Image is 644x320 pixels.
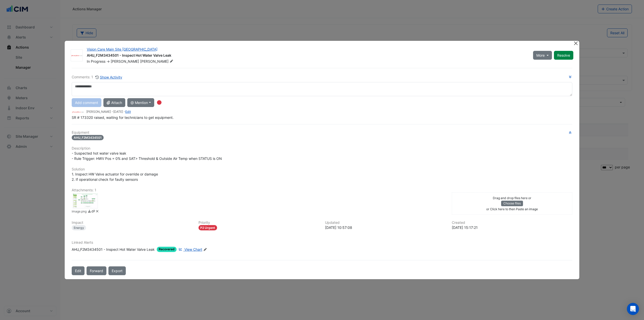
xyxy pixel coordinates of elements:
h6: Linked Alerts [72,240,572,245]
div: [DATE] 10:57:08 [325,225,446,230]
h6: Attachments: 1 [72,188,572,192]
a: Delete [95,209,99,215]
h6: Equipment [72,130,572,135]
h6: Updated [325,221,446,225]
span: View Chart [184,247,202,252]
span: SR # 173320 raised, waiting for technicians to get equipment. [72,115,174,120]
img: JnJ Vision Care [71,53,83,58]
small: or Click here to then Paste an image [486,207,538,211]
span: 1. Inspect HW Valve actuator for override or damage 2. If operational check for faulty sensors [72,172,158,182]
div: AHU_F2M3434501 - Inspect Hot Water Valve Leak [87,53,527,59]
button: Show Activity [95,74,123,80]
button: Resolve [554,51,573,60]
span: AHU_F2M3434501 [72,135,104,140]
h6: Solution [72,167,572,171]
span: -> [106,59,110,63]
div: Tooltip anchor [157,100,162,105]
button: Attach [103,98,125,107]
span: 2025-09-22 10:57:08 [113,110,123,114]
button: Close [573,41,578,46]
span: Recovered [157,247,177,252]
div: AHU_F2M3434501 - Inspect Hot Water Valve Leak [72,247,155,252]
fa-icon: Edit Linked Alerts [203,248,207,252]
div: Comments: 1 [72,74,123,80]
h6: Created [452,221,573,225]
a: Edit [125,110,131,114]
div: [DATE] 15:17:21 [452,225,573,230]
a: Export [108,266,126,275]
button: Edit [72,266,85,275]
h6: Impact [72,221,192,225]
div: P2 Urgent [198,225,217,230]
span: [PERSON_NAME] [111,59,139,63]
span: - Suspected hot water valve leak - Rule Trigger: HWV Pos = 0% and SAT> Threshold & Outside Air Te... [72,151,222,161]
a: Copy link to clipboard [91,209,95,215]
span: [PERSON_NAME] [140,59,174,64]
a: Vision Care Main Site [GEOGRAPHIC_DATA] [87,47,157,51]
div: Energy [72,225,86,230]
button: Forward [87,266,106,275]
button: @ Mention [127,98,154,107]
h6: Description [72,146,572,151]
a: View Chart [178,247,202,252]
button: Choose files [501,201,523,206]
img: JnJ Vision Care [72,109,84,115]
span: More [536,53,545,58]
small: [PERSON_NAME] - - [86,110,131,114]
span: In Progress [87,59,105,63]
small: Drag and drop files here or [493,196,531,200]
button: More [533,51,552,60]
small: image.png [72,209,87,215]
h6: Priority [198,221,319,225]
a: Download [88,209,91,215]
div: Open Intercom Messenger [627,303,639,315]
div: image.png [73,193,98,208]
